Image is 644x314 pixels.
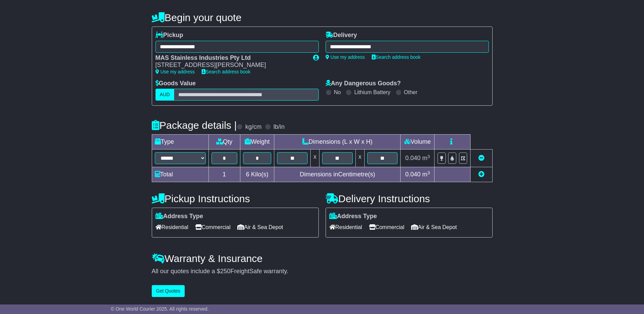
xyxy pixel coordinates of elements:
label: kg/cm [245,123,261,131]
div: All our quotes include a $ FreightSafe warranty. [152,268,493,275]
span: Commercial [195,222,231,232]
a: Add new item [478,171,484,178]
h4: Package details | [152,120,237,131]
a: Use my address [326,54,365,60]
button: Get Quotes [152,285,185,297]
div: [STREET_ADDRESS][PERSON_NAME] [155,62,306,69]
h4: Delivery Instructions [326,193,493,204]
span: m [422,155,430,161]
td: Kilo(s) [240,167,274,182]
sup: 3 [427,170,430,175]
h4: Warranty & Insurance [152,253,493,264]
label: Any Dangerous Goods? [326,80,401,87]
td: 1 [208,167,240,182]
h4: Begin your quote [152,12,493,23]
td: Type [152,135,208,150]
sup: 3 [427,154,430,159]
div: MAS Stainless Industries Pty Ltd [155,54,306,62]
td: x [311,150,319,167]
span: m [422,171,430,178]
label: Address Type [155,213,203,220]
label: Address Type [329,213,377,220]
span: 250 [220,268,231,275]
h4: Pickup Instructions [152,193,319,204]
td: Dimensions in Centimetre(s) [274,167,401,182]
label: Lithium Battery [354,89,390,95]
span: Residential [155,222,188,232]
label: Goods Value [155,80,196,87]
td: Qty [208,135,240,150]
span: 6 [246,171,249,178]
td: Weight [240,135,274,150]
a: Search address book [372,54,421,60]
td: Volume [401,135,435,150]
td: Dimensions (L x W x H) [274,135,401,150]
td: x [355,150,364,167]
span: Air & Sea Depot [237,222,283,232]
label: AUD [155,89,174,101]
label: Delivery [326,32,357,39]
td: Total [152,167,208,182]
a: Search address book [202,69,251,74]
label: Pickup [155,32,183,39]
span: Commercial [369,222,404,232]
a: Remove this item [478,155,484,161]
label: lb/in [273,123,284,131]
span: Residential [329,222,362,232]
label: Other [404,89,418,95]
span: 0.040 [405,155,421,161]
span: 0.040 [405,171,421,178]
label: No [334,89,341,95]
span: Air & Sea Depot [411,222,457,232]
span: © One World Courier 2025. All rights reserved. [111,306,209,312]
a: Use my address [155,69,195,74]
